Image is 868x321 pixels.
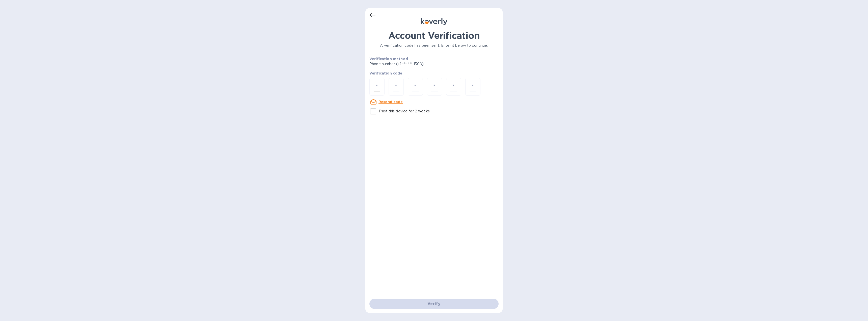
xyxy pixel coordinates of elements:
p: A verification code has been sent. Enter it below to continue. [369,43,499,48]
p: Phone number (+1 *** *** 1300) [369,61,462,67]
p: Trust this device for 2 weeks [378,109,430,114]
b: Verification method [369,57,408,61]
p: Verification code [369,71,499,76]
h1: Account Verification [369,30,499,41]
u: Resend code [378,100,403,104]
